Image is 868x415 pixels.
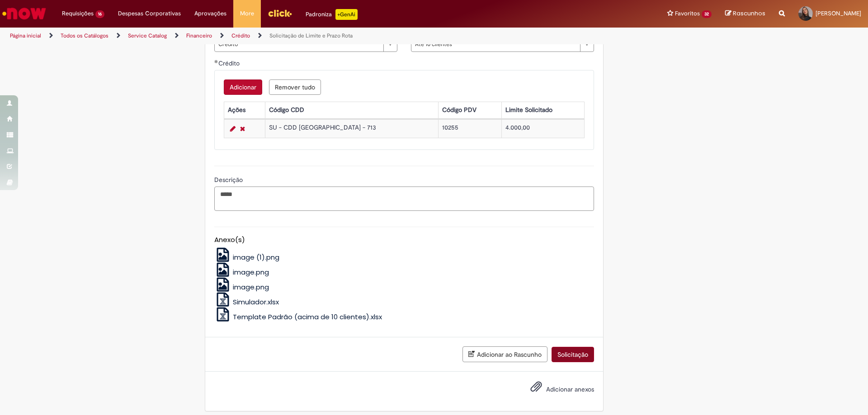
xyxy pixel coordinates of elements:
span: 32 [702,10,712,18]
td: 10255 [438,119,501,138]
a: image.png [214,267,269,277]
th: Limite Solicitado [502,102,585,118]
h5: Anexo(s) [214,236,594,244]
span: Simulador.xlsx [233,297,279,307]
a: Crédito [231,32,250,39]
th: Código PDV [438,102,501,118]
a: Todos os Catálogos [61,32,108,39]
a: Página inicial [10,32,41,39]
span: 16 [95,10,104,18]
th: Ações [224,102,265,118]
th: Código CDD [265,102,438,118]
span: image (1).png [233,252,279,262]
p: +GenAi [335,9,358,20]
span: Descrição [214,176,245,184]
a: Simulador.xlsx [214,297,279,307]
img: click_logo_yellow_360x200.png [268,6,292,20]
a: Editar Linha 1 [228,123,238,134]
button: Adicionar anexos [528,378,544,399]
a: Financeiro [186,32,212,39]
td: 4.000,00 [502,119,585,138]
span: Rascunhos [733,9,765,18]
span: Requisições [62,9,94,18]
button: Adicionar ao Rascunho [462,346,547,362]
span: image.png [233,282,269,292]
button: Remover todas as linhas de Crédito [269,79,321,95]
span: image.png [233,267,269,277]
a: Solicitação de Limite e Prazo Rota [269,32,353,39]
button: Adicionar uma linha para Crédito [224,79,262,95]
div: Padroniza [306,9,358,20]
a: Service Catalog [128,32,167,39]
ul: Trilhas de página [7,28,572,44]
span: Favoritos [675,9,700,18]
span: Crédito [218,37,379,51]
a: image (1).png [214,252,280,262]
span: Até 10 clientes [415,37,576,51]
td: SU - CDD [GEOGRAPHIC_DATA] - 713 [265,119,438,138]
span: More [240,9,254,18]
a: image.png [214,282,269,292]
a: Rascunhos [725,9,765,18]
span: Aprovações [194,9,226,18]
a: Template Padrão (acima de 10 clientes).xlsx [214,312,382,322]
img: ServiceNow [1,5,47,23]
a: Remover linha 1 [238,123,247,134]
span: [PERSON_NAME] [816,9,861,17]
span: Adicionar anexos [546,386,594,394]
button: Solicitação [552,347,594,362]
span: Despesas Corporativas [118,9,181,18]
textarea: Descrição [214,187,594,211]
span: Obrigatório Preenchido [214,60,218,63]
span: Template Padrão (acima de 10 clientes).xlsx [233,312,382,322]
span: Crédito [218,59,241,67]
